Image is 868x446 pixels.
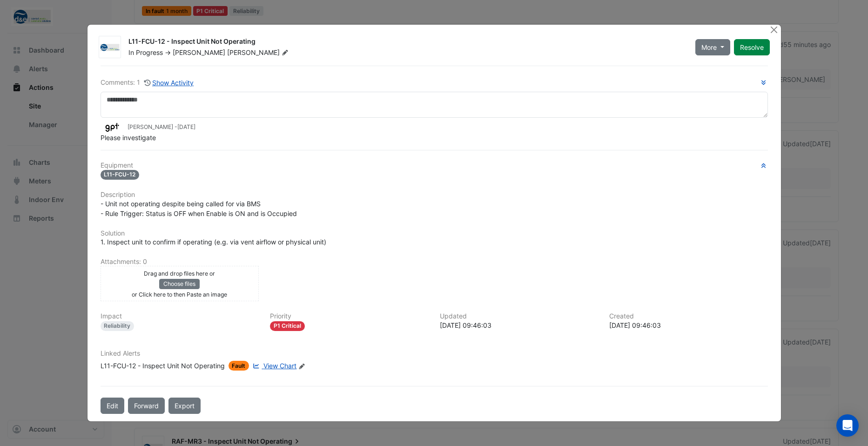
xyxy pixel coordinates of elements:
[101,134,156,142] span: Please investigate
[101,398,124,414] button: Edit
[263,362,296,370] span: View Chart
[251,361,296,371] a: View Chart
[165,48,171,56] span: ->
[173,48,225,56] span: [PERSON_NAME]
[132,291,227,298] small: or Click here to then Paste an image
[101,170,140,180] span: L11-FCU-12
[101,191,768,199] h6: Description
[440,320,599,330] div: [DATE] 09:46:03
[270,312,429,320] h6: Priority
[101,77,195,88] div: Comments: 1
[836,414,859,437] div: Open Intercom Messenger
[101,200,297,217] span: - Unit not operating despite being called for via BMS - Rule Trigger: Status is OFF when Enable i...
[609,312,768,320] h6: Created
[128,37,684,48] div: L11-FCU-12 - Inspect Unit Not Operating
[270,321,305,331] div: P1 Critical
[128,48,163,56] span: In Progress
[701,42,717,52] span: More
[101,321,135,331] div: Reliability
[101,122,124,132] img: GPT Office
[609,320,768,330] div: [DATE] 09:46:03
[168,398,201,414] a: Export
[101,312,259,320] h6: Impact
[128,398,165,414] button: Forward
[101,258,768,266] h6: Attachments: 0
[128,123,195,131] small: [PERSON_NAME] -
[101,238,326,246] span: 1. Inspect unit to confirm if operating (e.g. via vent airflow or physical unit)
[229,361,249,371] span: Fault
[440,312,599,320] h6: Updated
[177,123,195,130] span: 2025-06-19 09:46:03
[695,39,730,55] button: More
[769,25,779,34] button: Close
[159,279,200,289] button: Choose files
[227,48,290,57] span: [PERSON_NAME]
[101,162,768,169] h6: Equipment
[144,77,195,88] button: Show Activity
[298,363,305,370] fa-icon: Edit Linked Alerts
[101,230,768,237] h6: Solution
[101,361,225,371] div: L11-FCU-12 - Inspect Unit Not Operating
[101,350,768,358] h6: Linked Alerts
[734,39,770,55] button: Resolve
[144,270,215,277] small: Drag and drop files here or
[99,43,121,52] img: D&E Air Conditioning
